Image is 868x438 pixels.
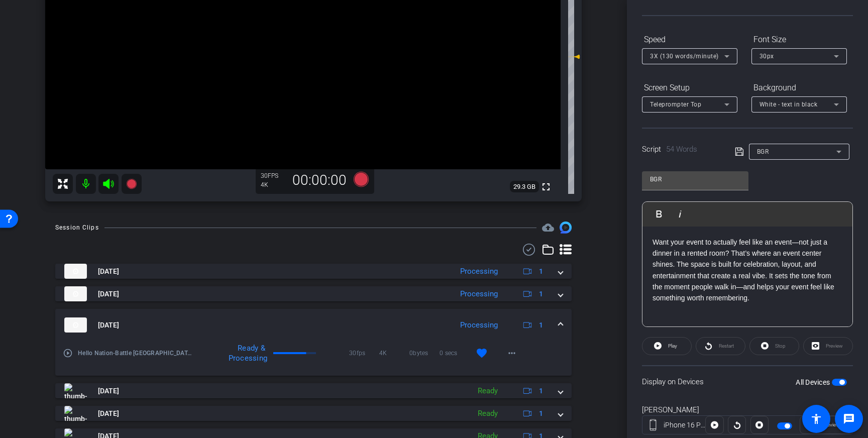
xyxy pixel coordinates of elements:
[653,237,842,304] p: Want your event to actually feel like an event—not just a dinner in a rented room? That’s where a...
[751,79,847,96] div: Background
[823,422,840,427] span: Preview
[542,222,554,234] span: Destinations for your clips
[539,408,543,419] span: 1
[642,365,853,398] div: Display on Devices
[98,408,119,419] span: [DATE]
[55,264,572,279] mat-expansion-panel-header: thumb-nail[DATE]Processing1
[843,413,855,425] mat-icon: message
[78,348,193,358] span: Hello Nation-Battle [GEOGRAPHIC_DATA]-2025-09-15-10-21-52-500-0
[568,51,580,63] mat-icon: 0 dB
[473,385,503,397] div: Ready
[642,31,737,48] div: Speed
[542,222,554,234] mat-icon: cloud_upload
[664,420,706,430] div: iPhone 16 Pro
[55,286,572,301] mat-expansion-panel-header: thumb-nail[DATE]Processing1
[63,348,73,358] mat-icon: play_circle_outline
[800,416,852,434] button: Preview
[642,337,692,355] button: Play
[349,348,379,358] span: 30fps
[261,181,286,189] div: 4K
[539,266,543,277] span: 1
[666,145,697,154] span: 54 Words
[98,266,119,277] span: [DATE]
[55,309,572,341] mat-expansion-panel-header: thumb-nail[DATE]Processing1
[650,101,701,108] span: Teleprompter Top
[757,148,769,155] span: BGR
[98,386,119,396] span: [DATE]
[286,172,353,189] div: 00:00:00
[796,377,832,387] label: All Devices
[540,181,552,193] mat-icon: fullscreen
[261,172,286,180] div: 30
[642,404,853,416] div: [PERSON_NAME]
[539,386,543,396] span: 1
[64,406,87,421] img: thumb-nail
[510,181,539,193] span: 29.3 GB
[55,341,572,376] div: thumb-nail[DATE]Processing1
[560,222,572,234] img: Session clips
[476,347,488,359] mat-icon: favorite
[64,264,87,279] img: thumb-nail
[409,348,440,358] span: 0bytes
[751,31,847,48] div: Font Size
[650,53,719,60] span: 3X (130 words/minute)
[668,343,677,349] span: Play
[224,343,270,363] div: Ready & Processing
[55,223,99,233] div: Session Clips
[506,347,518,359] mat-icon: more_horiz
[642,144,721,155] div: Script
[455,319,503,331] div: Processing
[268,172,278,179] span: FPS
[759,101,818,108] span: White - text in black
[539,320,543,331] span: 1
[650,173,740,185] input: Title
[455,288,503,300] div: Processing
[64,317,87,333] img: thumb-nail
[455,266,503,277] div: Processing
[55,406,572,421] mat-expansion-panel-header: thumb-nail[DATE]Ready1
[379,348,409,358] span: 4K
[98,289,119,299] span: [DATE]
[810,413,822,425] mat-icon: accessibility
[64,286,87,301] img: thumb-nail
[440,348,470,358] span: 0 secs
[64,383,87,398] img: thumb-nail
[473,408,503,419] div: Ready
[55,383,572,398] mat-expansion-panel-header: thumb-nail[DATE]Ready1
[98,320,119,331] span: [DATE]
[759,53,774,60] span: 30px
[642,79,737,96] div: Screen Setup
[539,289,543,299] span: 1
